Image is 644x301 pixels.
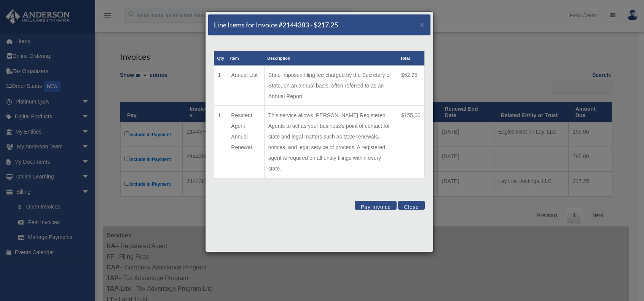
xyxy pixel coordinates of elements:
span: × [420,20,425,29]
td: 1 [214,106,227,178]
td: State-imposed filing fee charged by the Secretary of State, on an annual basis, often referred to... [264,66,397,106]
td: $62.25 [397,66,424,106]
th: Item [227,51,264,66]
button: Close [420,21,425,29]
th: Qty [214,51,227,66]
button: Close [398,201,424,210]
td: Resident Agent Annual Renewal [227,106,264,178]
th: Description [264,51,397,66]
button: Pay Invoice [355,201,397,210]
th: Total [397,51,424,66]
td: This service allows [PERSON_NAME] Registered Agents to act as your business's point of contact fo... [264,106,397,178]
h5: Line Items for Invoice #2144383 - $217.25 [214,20,338,30]
td: Annual List [227,66,264,106]
td: 1 [214,66,227,106]
td: $155.00 [397,106,424,178]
